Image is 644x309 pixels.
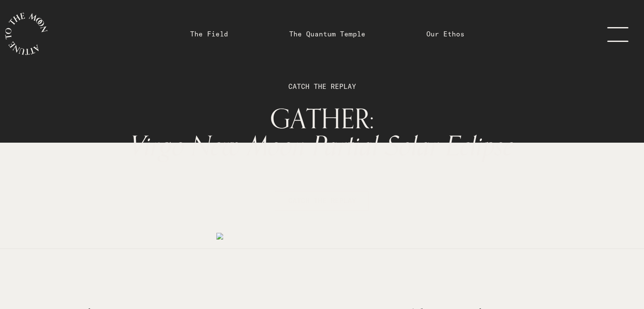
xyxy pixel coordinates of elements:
[216,233,223,240] img: medias%2F68TdnYKDlPUA9N16a5wm
[289,29,365,39] a: The Quantum Temple
[288,196,356,206] span: CATCH THE REPLAY
[426,29,464,39] a: Our Ethos
[114,68,530,105] p: CATCH THE REPLAY
[275,191,369,210] button: CATCH THE REPLAY
[190,29,228,39] a: The Field
[114,105,530,160] h1: GATHER:
[130,124,514,169] span: Virgo New Moon Partial Solar Eclipse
